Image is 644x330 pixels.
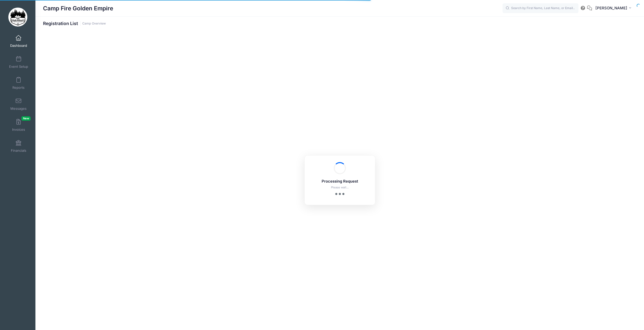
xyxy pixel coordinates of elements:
h5: Processing Request [311,179,368,184]
span: New [22,116,31,121]
input: Search by First Name, Last Name, or Email... [503,3,578,13]
a: InvoicesNew [7,116,31,134]
span: Messages [10,106,27,111]
a: Messages [7,95,31,113]
span: Event Setup [9,64,28,69]
p: Please wait... [311,185,368,190]
a: Dashboard [7,32,31,50]
img: Camp Fire Golden Empire [8,8,27,27]
a: Reports [7,74,31,92]
a: Camp Overview [82,22,106,26]
span: [PERSON_NAME] [595,5,627,11]
button: [PERSON_NAME] [592,3,636,14]
h1: Camp Fire Golden Empire [43,3,113,14]
span: Financials [11,148,26,153]
span: Dashboard [10,43,27,48]
span: Invoices [12,127,25,132]
a: Event Setup [7,53,31,71]
a: Financials [7,137,31,155]
span: Reports [12,85,25,90]
h1: Registration List [43,21,106,26]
